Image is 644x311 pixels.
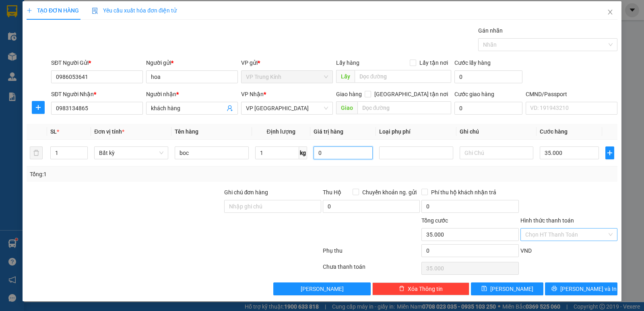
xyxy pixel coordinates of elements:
[336,70,355,83] span: Lấy
[246,71,328,83] span: VP Trung Kính
[51,58,143,67] div: SĐT Người Gửi
[605,146,614,159] button: plus
[27,7,79,14] span: TẠO ĐƠN HÀNG
[416,58,451,67] span: Lấy tận nơi
[322,246,421,260] div: Phụ thu
[246,102,328,114] span: VP Yên Bình
[99,147,163,159] span: Bất kỳ
[32,104,44,111] span: plus
[607,9,613,15] span: close
[175,146,249,159] input: VD: Bàn, Ghế
[481,286,487,292] span: save
[520,217,574,224] label: Hình thức thanh toán
[490,284,533,293] span: [PERSON_NAME]
[146,90,238,99] div: Người nhận
[460,146,534,159] input: Ghi Chú
[540,128,568,135] span: Cước hàng
[146,58,238,67] div: Người gửi
[454,102,522,115] input: Cước giao hàng
[545,282,617,295] button: printer[PERSON_NAME] và In
[224,200,321,213] input: Ghi chú đơn hàng
[336,60,359,66] span: Lấy hàng
[227,105,233,111] span: user-add
[267,128,295,135] span: Định lượng
[399,286,405,292] span: delete
[478,27,503,34] label: Gán nhãn
[408,284,443,293] span: Xóa Thông tin
[599,1,621,24] button: Close
[92,7,177,14] span: Yêu cầu xuất hóa đơn điện tử
[30,146,43,159] button: delete
[241,58,333,67] div: VP gửi
[301,284,344,293] span: [PERSON_NAME]
[94,128,124,135] span: Đơn vị tính
[551,286,557,292] span: printer
[606,150,614,156] span: plus
[27,8,32,13] span: plus
[560,284,617,293] span: [PERSON_NAME] và In
[51,90,143,99] div: SĐT Người Nhận
[175,128,198,135] span: Tên hàng
[50,128,57,135] span: SL
[92,8,98,14] img: icon
[454,91,494,97] label: Cước giao hàng
[224,189,268,196] label: Ghi chú đơn hàng
[336,101,357,114] span: Giao
[32,101,45,114] button: plus
[454,60,491,66] label: Cước lấy hàng
[355,70,452,83] input: Dọc đường
[454,70,522,83] input: Cước lấy hàng
[336,91,362,97] span: Giao hàng
[273,282,370,295] button: [PERSON_NAME]
[323,189,341,196] span: Thu Hộ
[371,90,451,99] span: [GEOGRAPHIC_DATA] tận nơi
[10,10,70,50] img: logo.jpg
[241,91,264,97] span: VP Nhận
[456,124,537,140] th: Ghi chú
[526,90,617,99] div: CMND/Passport
[322,262,421,276] div: Chưa thanh toán
[376,124,456,140] th: Loại phụ phí
[357,101,452,114] input: Dọc đường
[520,247,532,254] span: VND
[75,20,336,30] li: 271 - [PERSON_NAME] - [GEOGRAPHIC_DATA] - [GEOGRAPHIC_DATA]
[428,188,500,197] span: Phí thu hộ khách nhận trả
[359,188,420,197] span: Chuyển khoản ng. gửi
[10,55,109,68] b: GỬI : VP Trung Kính
[471,282,543,295] button: save[PERSON_NAME]
[314,146,373,159] input: 0
[30,170,249,179] div: Tổng: 1
[372,282,469,295] button: deleteXóa Thông tin
[421,217,448,224] span: Tổng cước
[299,146,307,159] span: kg
[314,128,343,135] span: Giá trị hàng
